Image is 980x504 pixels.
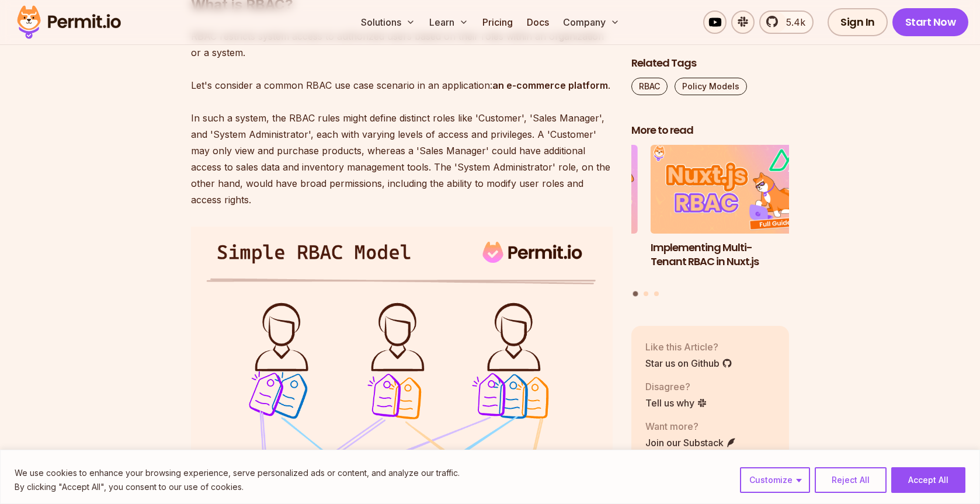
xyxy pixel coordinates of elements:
a: Implementing Multi-Tenant RBAC in Nuxt.jsImplementing Multi-Tenant RBAC in Nuxt.js [651,145,808,284]
h3: Implementing Multi-Tenant RBAC in Nuxt.js [651,240,808,269]
a: Pricing [478,11,517,34]
p: Disagree? [645,379,707,393]
p: We use cookies to enhance your browsing experience, serve personalized ads or content, and analyz... [15,466,460,480]
a: Policy Models [675,78,747,95]
button: Go to slide 1 [633,291,638,296]
p: By clicking "Accept All", you consent to our use of cookies. [15,480,460,494]
img: Policy-Based Access Control (PBAC) Isn’t as Great as You Think [480,145,638,234]
a: 5.4k [759,11,814,34]
p: Want more? [645,419,736,433]
a: Star us on Github [645,356,732,370]
p: Like this Article? [645,339,732,353]
button: Reject All [815,467,887,493]
strong: an e-commerce platform [492,79,608,91]
h3: Policy-Based Access Control (PBAC) Isn’t as Great as You Think [480,240,638,283]
img: Permit logo [12,2,126,42]
a: Start Now [892,8,969,36]
span: 5.4k [779,15,805,29]
button: Learn [425,11,473,34]
button: Company [558,11,624,34]
a: Join our Substack [645,435,736,449]
li: 3 of 3 [480,145,638,284]
p: RBAC restricts system access to authorized users based on their roles within an organization or a... [191,28,613,208]
button: Customize [740,467,810,493]
button: Accept All [891,467,965,493]
a: Tell us why [645,395,707,409]
li: 1 of 3 [651,145,808,284]
h2: More to read [631,123,789,138]
button: Solutions [356,11,420,34]
a: RBAC [631,78,668,95]
a: Docs [522,11,554,34]
img: Implementing Multi-Tenant RBAC in Nuxt.js [651,145,808,234]
div: Posts [631,145,789,298]
h2: Related Tags [631,56,789,71]
button: Go to slide 3 [654,291,659,296]
button: Go to slide 2 [644,291,648,296]
a: Sign In [828,8,888,36]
